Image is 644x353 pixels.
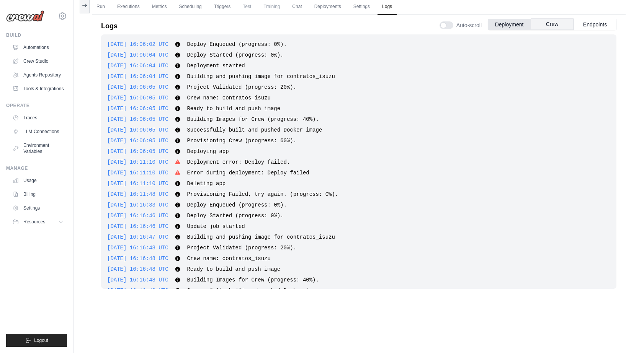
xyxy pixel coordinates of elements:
span: Project Validated (progress: 20%). [187,245,296,251]
span: Successfully built and pushed Docker image [187,288,322,294]
span: Provisioning Crew (progress: 60%). [187,138,296,144]
a: Traces [9,112,67,124]
span: [DATE] 16:06:05 UTC [107,127,168,133]
span: Ready to build and push image [187,266,280,272]
span: [DATE] 16:16:48 UTC [107,245,168,251]
span: Deploy Enqueued (progress: 0%). [187,202,286,208]
div: Manage [6,165,67,171]
iframe: Chat Widget [606,316,644,353]
a: LLM Connections [9,125,67,138]
span: [DATE] 16:11:10 UTC [107,159,168,165]
span: Deployment started [187,63,245,69]
span: Error during deployment: Deploy failed [187,170,309,176]
span: Ready to build and push image [187,106,280,112]
span: Building Images for Crew (progress: 40%). [187,116,319,122]
span: [DATE] 16:06:04 UTC [107,52,168,58]
span: Crew name: contratos_isuzu [187,255,270,262]
span: Building Images for Crew (progress: 40%). [187,277,319,283]
button: Deployment [488,19,531,30]
span: Deploy Started (progress: 0%). [187,52,283,58]
span: Logout [34,337,48,343]
span: Deploy Started (progress: 0%). [187,213,283,219]
a: Tools & Integrations [9,83,67,95]
span: Update job started [187,223,245,229]
span: [DATE] 16:11:10 UTC [107,181,168,187]
span: Project Validated (progress: 20%). [187,84,296,90]
span: [DATE] 16:16:48 UTC [107,266,168,272]
a: Billing [9,188,67,200]
span: [DATE] 16:06:02 UTC [107,41,168,47]
span: [DATE] 16:06:05 UTC [107,138,168,144]
span: [DATE] 16:16:47 UTC [107,234,168,240]
button: Crew [531,18,574,30]
span: [DATE] 16:06:05 UTC [107,84,168,90]
button: Endpoints [574,19,616,30]
span: [DATE] 16:16:48 UTC [107,288,168,294]
span: [DATE] 16:06:04 UTC [107,63,168,69]
button: Resources [9,216,67,228]
a: Usage [9,174,67,187]
a: Environment Variables [9,139,67,158]
span: Auto-scroll [456,21,482,29]
span: Building and pushing image for contratos_isuzu [187,234,335,240]
span: [DATE] 16:11:10 UTC [107,170,168,176]
a: Agents Repository [9,69,67,81]
span: Deployment error: Deploy failed. [187,159,290,165]
span: Deploy Enqueued (progress: 0%). [187,41,286,47]
span: Successfully built and pushed Docker image [187,127,322,133]
span: [DATE] 16:16:48 UTC [107,277,168,283]
img: Logo [6,10,44,22]
span: Building and pushing image for contratos_isuzu [187,73,335,80]
button: Logout [6,334,67,347]
span: Deleting app [187,181,226,187]
span: [DATE] 16:16:46 UTC [107,213,168,219]
span: [DATE] 16:16:33 UTC [107,202,168,208]
span: Provisioning Failed, try again. (progress: 0%). [187,191,338,197]
span: [DATE] 16:06:04 UTC [107,73,168,80]
div: Widget de chat [606,316,644,353]
span: Resources [23,219,45,225]
span: Deploying app [187,148,229,155]
span: [DATE] 16:16:48 UTC [107,255,168,262]
span: [DATE] 16:06:05 UTC [107,116,168,122]
a: Crew Studio [9,55,67,67]
a: Settings [9,202,67,214]
span: [DATE] 16:16:46 UTC [107,223,168,229]
p: Logs [101,21,118,31]
span: [DATE] 16:06:05 UTC [107,148,168,155]
span: Crew name: contratos_isuzu [187,95,270,101]
span: [DATE] 16:06:05 UTC [107,95,168,101]
span: [DATE] 16:11:48 UTC [107,191,168,197]
a: Automations [9,41,67,54]
span: [DATE] 16:06:05 UTC [107,106,168,112]
div: Build [6,32,67,38]
div: Operate [6,102,67,109]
